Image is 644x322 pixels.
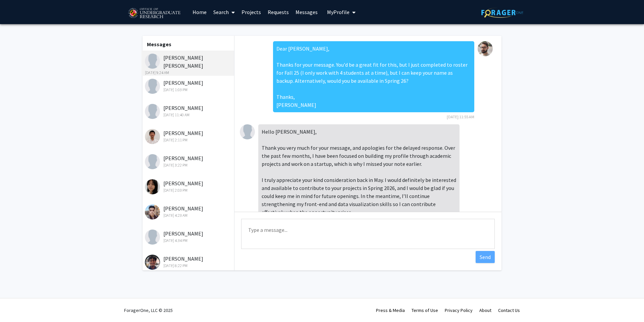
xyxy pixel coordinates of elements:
div: [DATE] 2:03 PM [145,187,232,193]
div: [DATE] 4:34 PM [145,238,232,244]
img: Margaret Hermanto [145,179,160,194]
div: [PERSON_NAME] [145,79,232,93]
img: Michael Morton [145,204,160,219]
img: Ava Bautista [145,104,160,119]
a: Press & Media [376,307,405,313]
a: Privacy Policy [445,307,473,313]
div: [DATE] 11:40 AM [145,112,232,118]
div: ForagerOne, LLC © 2025 [124,299,173,322]
textarea: Message [241,219,495,249]
a: Terms of Use [412,307,438,313]
a: Messages [292,0,321,24]
iframe: Chat [5,292,29,317]
a: Search [210,0,238,24]
img: Shriyans Sairy [145,79,160,94]
img: Malaika Asif [145,154,160,169]
div: [PERSON_NAME] [145,255,232,269]
img: Amar Dhillon [145,255,160,270]
div: [PERSON_NAME] [145,129,232,143]
img: ForagerOne Logo [481,7,523,18]
img: Ethan Choi [145,129,160,144]
div: [DATE] 8:22 PM [145,263,232,269]
a: Home [189,0,210,24]
div: Hello [PERSON_NAME], Thank you very much for your message, and apologies for the delayed response... [258,124,460,276]
span: [DATE] 11:55 AM [447,114,474,119]
div: [PERSON_NAME] [PERSON_NAME] [145,54,232,76]
a: Projects [238,0,264,24]
div: Dear [PERSON_NAME], Thanks for your message. You'd be a great fit for this, but I just completed ... [273,41,474,112]
div: [DATE] 1:03 PM [145,87,232,93]
button: Send [476,251,495,263]
a: Requests [264,0,292,24]
div: [PERSON_NAME] [145,179,232,193]
div: [PERSON_NAME] [145,230,232,244]
img: Chandana charitha Peddinti [240,124,255,139]
div: [PERSON_NAME] [145,104,232,118]
div: [PERSON_NAME] [145,204,232,218]
img: University of Maryland Logo [126,5,182,22]
b: Messages [147,41,171,48]
div: [DATE] 4:23 AM [145,212,232,218]
span: My Profile [327,9,350,15]
img: Raff Viglianti [478,41,493,56]
img: Chandana charitha Peddinti [145,54,160,69]
a: About [479,307,491,313]
div: [DATE] 2:11 PM [145,137,232,143]
a: Contact Us [498,307,520,313]
div: [DATE] 9:24 AM [145,70,232,76]
img: Jonathan Solomon [145,230,160,245]
div: [DATE] 3:22 PM [145,162,232,168]
div: [PERSON_NAME] [145,154,232,168]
